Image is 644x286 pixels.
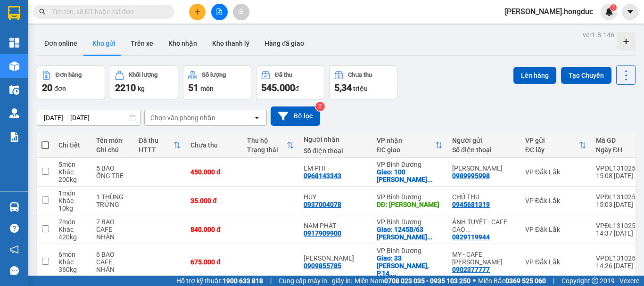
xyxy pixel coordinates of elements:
[304,164,367,172] div: EM PHI
[58,168,87,176] div: Khác
[202,72,226,78] div: Số lượng
[553,276,554,286] span: |
[505,277,546,285] strong: 0369 525 060
[56,72,82,78] div: Đơn hàng
[348,72,372,78] div: Chưa thu
[9,202,19,212] img: warehouse-icon
[525,258,586,266] div: VP Đắk Lắk
[37,32,85,55] button: Đơn online
[452,137,516,144] div: Người gửi
[37,110,140,125] input: Select a date range.
[58,176,87,183] div: 200 kg
[58,218,87,226] div: 7 món
[190,258,238,266] div: 675.000 đ
[295,85,299,92] span: đ
[96,146,129,154] div: Ghi chú
[96,137,129,144] div: Tên món
[123,32,161,55] button: Trên xe
[10,224,19,233] span: question-circle
[304,193,367,201] div: HUY
[497,6,601,17] span: [PERSON_NAME].hongduc
[377,146,435,154] div: ĐC giao
[58,189,87,197] div: 1 món
[58,251,87,258] div: 6 món
[9,61,19,71] img: warehouse-icon
[377,137,435,144] div: VP nhận
[452,233,490,241] div: 0829119944
[452,172,490,180] div: 0989995998
[617,32,636,51] div: Tạo kho hàng mới
[596,137,643,144] div: Mã GD
[270,276,272,286] span: |
[355,276,471,286] span: Miền Nam
[452,201,490,208] div: 0945681319
[377,193,443,201] div: VP Bình Dương
[452,164,516,172] div: ANH VƯƠNG
[304,172,341,180] div: 0968143343
[525,137,579,144] div: VP gửi
[9,85,19,95] img: warehouse-icon
[315,102,325,111] sup: 2
[190,226,238,233] div: 840.000 đ
[200,85,214,92] span: món
[9,108,19,118] img: warehouse-icon
[452,193,516,201] div: CHÚ THU
[129,72,157,78] div: Khối lượng
[452,146,516,154] div: Số điện thoại
[190,141,238,149] div: Chưa thu
[596,146,643,154] div: Ngày ĐH
[525,226,586,233] div: VP Đắk Lắk
[478,276,546,286] span: Miền Bắc
[96,193,129,208] div: 1 THÙNG TRỨNG
[605,8,613,16] img: icon-new-feature
[9,132,19,142] img: solution-icon
[334,82,352,93] span: 5,34
[304,254,367,262] div: Anh HOÀNG
[233,4,249,20] button: aim
[96,218,129,241] div: 7 BAO CAFE NHÂN
[520,133,591,158] th: Toggle SortBy
[58,226,87,233] div: Khác
[271,106,320,126] button: Bộ lọc
[513,67,556,84] button: Lên hàng
[238,8,244,15] span: aim
[216,8,223,15] span: file-add
[377,201,443,208] div: DĐ: KHO HỒNG ĐỨC
[110,65,178,99] button: Khối lượng2210kg
[261,82,295,93] span: 545.000
[58,233,87,241] div: 420 kg
[377,247,443,254] div: VP Bình Dương
[161,32,205,55] button: Kho nhận
[377,254,443,277] div: Giao: 33 TRƯƠNG CÔNG ĐỊNH, P.14, TÂN BÌNH, HCM
[377,161,443,168] div: VP Bình Dương
[304,136,367,143] div: Người nhận
[150,113,215,123] div: Chọn văn phòng nhận
[115,82,136,93] span: 2210
[58,161,87,168] div: 5 món
[304,147,367,155] div: Số điện thoại
[304,201,341,208] div: 0937004078
[427,176,433,183] span: ...
[253,114,261,122] svg: open
[304,222,367,229] div: NAM PHÁT
[39,8,46,15] span: search
[610,4,617,11] sup: 1
[223,277,263,285] strong: 1900 633 818
[452,266,490,273] div: 0902377777
[139,137,173,144] div: Đã thu
[58,266,87,273] div: 360 kg
[452,251,516,266] div: MY - CAFE CAO NGUYÊN
[37,65,105,99] button: Đơn hàng20đơn
[58,141,87,149] div: Chi tiết
[58,258,87,266] div: Khác
[377,226,443,241] div: Giao: 1245B/63 TRẦN HƯNG ĐẠO, TP.LONG XUYÊN, AN GIANG
[256,65,324,99] button: Đã thu545.000đ
[592,278,598,284] span: copyright
[183,65,251,99] button: Số lượng51món
[54,85,66,92] span: đơn
[9,38,19,48] img: dashboard-icon
[8,6,20,20] img: logo-vxr
[10,245,19,254] span: notification
[377,218,443,226] div: VP Bình Dương
[353,85,368,92] span: triệu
